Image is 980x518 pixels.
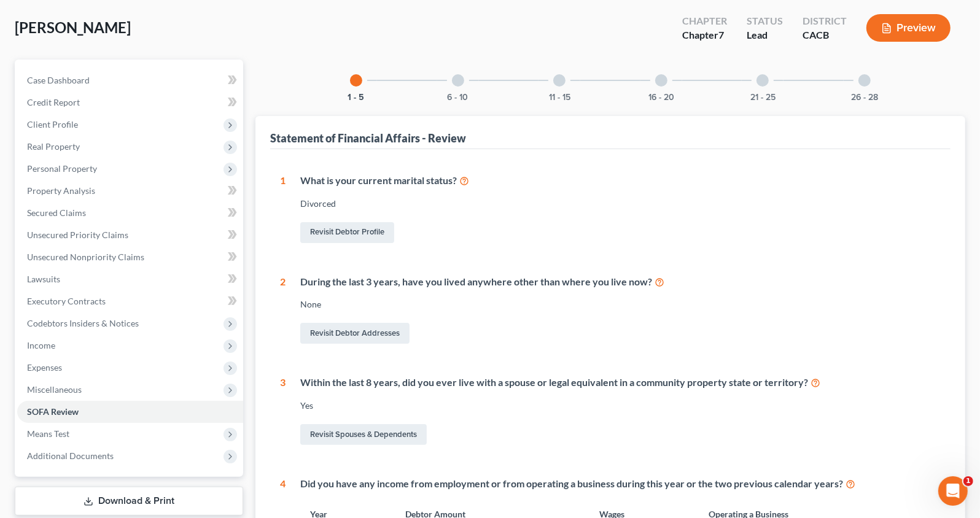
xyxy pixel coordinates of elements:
[27,384,82,395] span: Miscellaneous
[17,180,243,202] a: Property Analysis
[27,252,144,262] span: Unsecured Nonpriority Claims
[17,290,243,312] a: Executory Contracts
[27,141,80,152] span: Real Property
[648,93,674,102] button: 16 - 20
[300,222,394,243] a: Revisit Debtor Profile
[300,400,941,412] div: Yes
[866,14,951,42] button: Preview
[27,185,95,196] span: Property Analysis
[938,476,968,506] iframe: Intercom live chat
[27,450,114,461] span: Additional Documents
[803,28,847,42] div: CACB
[682,14,727,28] div: Chapter
[17,69,243,91] a: Case Dashboard
[300,174,941,188] div: What is your current marital status?
[17,268,243,290] a: Lawsuits
[17,246,243,268] a: Unsecured Nonpriority Claims
[17,202,243,224] a: Secured Claims
[803,14,847,28] div: District
[15,18,131,36] span: [PERSON_NAME]
[280,174,286,245] div: 1
[17,91,243,114] a: Credit Report
[27,230,128,240] span: Unsecured Priority Claims
[448,93,469,102] button: 6 - 10
[300,424,427,445] a: Revisit Spouses & Dependents
[682,28,727,42] div: Chapter
[963,476,973,486] span: 1
[270,131,466,145] div: Statement of Financial Affairs - Review
[300,198,941,210] div: Divorced
[27,340,55,350] span: Income
[300,298,941,311] div: None
[27,163,97,174] span: Personal Property
[750,93,776,102] button: 21 - 25
[15,487,243,516] a: Download & Print
[27,296,106,306] span: Executory Contracts
[27,119,78,129] span: Client Profile
[280,376,286,447] div: 3
[27,362,62,373] span: Expenses
[27,406,79,417] span: SOFA Review
[27,428,69,439] span: Means Test
[747,14,783,28] div: Status
[17,401,243,423] a: SOFA Review
[280,275,286,347] div: 2
[27,97,80,107] span: Credit Report
[300,275,941,289] div: During the last 3 years, have you lived anywhere other than where you live now?
[747,28,783,42] div: Lead
[851,93,878,102] button: 26 - 28
[27,274,60,284] span: Lawsuits
[549,93,570,102] button: 11 - 15
[17,224,243,246] a: Unsecured Priority Claims
[300,477,941,491] div: Did you have any income from employment or from operating a business during this year or the two ...
[300,376,941,390] div: Within the last 8 years, did you ever live with a spouse or legal equivalent in a community prope...
[27,207,86,218] span: Secured Claims
[300,323,410,344] a: Revisit Debtor Addresses
[718,29,724,41] span: 7
[27,318,139,328] span: Codebtors Insiders & Notices
[27,75,90,85] span: Case Dashboard
[348,93,365,102] button: 1 - 5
